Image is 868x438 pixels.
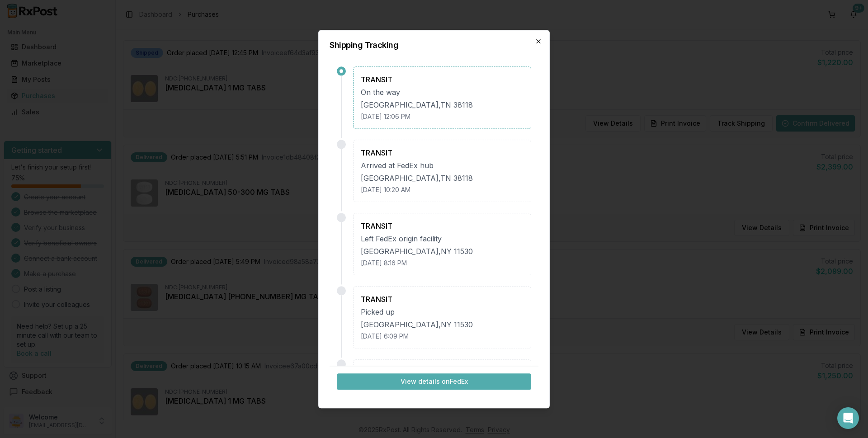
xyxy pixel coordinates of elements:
div: [GEOGRAPHIC_DATA] , NY 11530 [361,319,524,330]
div: Arrived at FedEx hub [361,160,524,171]
div: [DATE] 6:09 PM [361,332,524,341]
div: On the way [361,87,524,98]
div: [GEOGRAPHIC_DATA] , TN 38118 [361,173,524,184]
div: TRANSIT [361,74,524,85]
div: [DATE] 12:06 PM [361,112,524,121]
div: TRANSIT [361,221,524,231]
div: Left FedEx origin facility [361,233,524,244]
div: [DATE] 10:20 AM [361,185,524,194]
button: View details onFedEx [337,373,531,390]
div: Picked up [361,306,524,317]
div: [DATE] 8:16 PM [361,259,524,268]
div: [GEOGRAPHIC_DATA] , TN 38118 [361,99,524,110]
div: TRANSIT [361,294,524,305]
div: TRANSIT [361,147,524,158]
div: [GEOGRAPHIC_DATA] , NY 11530 [361,246,524,257]
h2: Shipping Tracking [330,41,538,49]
